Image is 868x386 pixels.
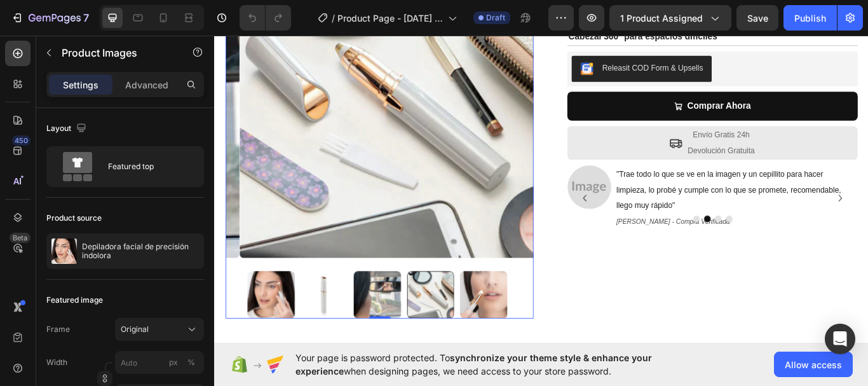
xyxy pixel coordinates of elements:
[295,351,702,378] span: Your page is password protected. To when designing pages, we need access to your store password.
[774,352,853,377] button: Allow access
[719,183,740,203] button: Carousel Next Arrow
[411,155,462,206] img: 2237x1678
[46,324,70,335] label: Frame
[736,5,778,31] button: Save
[332,11,335,25] span: /
[486,12,505,24] span: Draft
[794,11,826,25] div: Publish
[46,212,102,224] div: Product source
[552,133,630,143] span: Devolución Gratuita
[166,355,181,370] button: %
[10,233,31,243] div: Beta
[411,69,750,103] button: Comprar Ahora
[337,11,443,25] span: Product Page - [DATE] 12:00:49
[121,324,149,335] span: Original
[609,5,731,31] button: 1 product assigned
[421,183,442,203] button: Carousel Back Arrow
[583,214,591,221] button: Dot
[426,35,442,50] img: CKKYs5695_ICEAE=.webp
[12,135,31,146] div: 450
[785,358,842,371] span: Allow access
[558,214,566,221] button: Dot
[63,78,98,92] p: Settings
[125,78,168,92] p: Advanced
[62,45,170,60] p: Product Images
[620,11,703,25] span: 1 product assigned
[452,35,569,48] div: Releasit COD Form & Upsells
[747,13,768,24] span: Save
[83,10,89,25] p: 7
[571,214,578,221] button: Dot
[108,152,186,181] div: Featured top
[115,318,204,341] button: Original
[557,114,623,125] span: Envío Gratis 24h
[295,352,652,376] span: synchronize your theme style & enhance your experience
[468,160,730,207] span: "Trae todo lo que se ve en la imagen y un cepillito para hacer limpieza, lo probé y cumple con lo...
[169,357,178,368] div: px
[416,27,580,58] button: Releasit COD Form & Upsells
[46,294,103,306] div: Featured image
[46,120,89,137] div: Layout
[184,355,199,370] button: px
[82,242,199,260] p: Depiladora facial de precisión indolora
[596,214,604,221] button: Dot
[214,32,868,346] iframe: Design area
[240,5,291,31] div: Undo/Redo
[115,351,204,374] input: px%
[46,357,67,368] label: Width
[187,357,195,368] div: %
[51,238,77,264] img: product feature img
[783,5,837,31] button: Publish
[551,77,625,95] div: Comprar Ahora
[825,324,855,354] div: Open Intercom Messenger
[5,5,95,31] button: 7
